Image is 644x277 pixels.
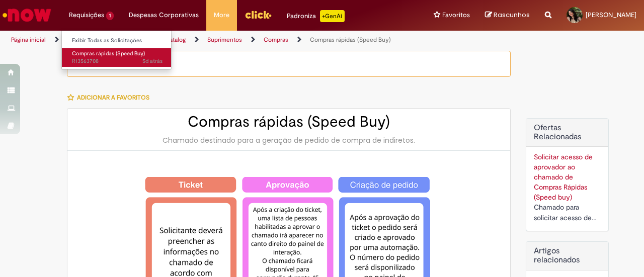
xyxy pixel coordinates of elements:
[77,114,500,130] h2: Compras rápidas (Speed Buy)
[207,36,242,44] a: Suprimentos
[142,57,163,65] time: 24/09/2025 15:40:53
[485,11,530,20] a: Rascunhos
[310,36,391,44] a: Compras rápidas (Speed Buy)
[287,10,345,22] div: Padroniza
[534,247,601,264] h3: Artigos relacionados
[11,36,46,44] a: Página inicial
[72,57,163,65] span: R13563708
[526,118,609,231] div: Ofertas Relacionadas
[534,202,601,223] div: Chamado para solicitar acesso de aprovador ao ticket de Speed buy
[77,135,500,145] div: Chamado destinado para a geração de pedido de compra de indiretos.
[72,50,145,57] span: Compras rápidas (Speed Buy)
[264,36,288,44] a: Compras
[67,87,155,108] button: Adicionar a Favoritos
[442,10,470,20] span: Favoritos
[214,10,229,20] span: More
[77,94,149,102] span: Adicionar a Favoritos
[245,7,272,22] img: click_logo_yellow_360x200.png
[142,57,163,65] span: 5d atrás
[61,30,172,70] ul: Requisições
[67,51,511,77] div: Obrigatório um anexo.
[586,11,636,19] span: [PERSON_NAME]
[62,35,173,46] a: Exibir Todas as Solicitações
[8,31,422,49] ul: Trilhas de página
[1,5,53,25] img: ServiceNow
[62,48,173,67] a: Aberto R13563708 : Compras rápidas (Speed Buy)
[320,10,345,22] p: +GenAi
[534,124,601,141] h2: Ofertas Relacionadas
[494,10,530,20] span: Rascunhos
[106,12,114,20] span: 1
[534,152,593,202] a: Solicitar acesso de aprovador ao chamado de Compras Rápidas (Speed buy)
[129,10,199,20] span: Despesas Corporativas
[69,10,104,20] span: Requisições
